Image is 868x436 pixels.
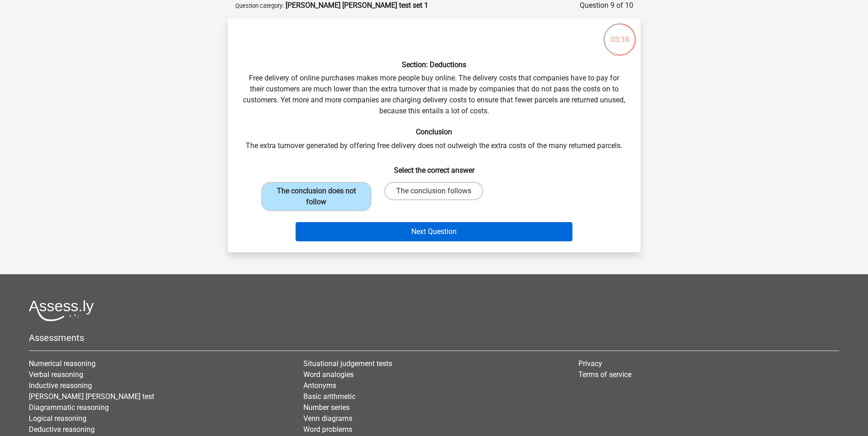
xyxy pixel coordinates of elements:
[303,359,392,368] a: Situational judgement tests
[303,370,354,379] a: Word analogies
[303,392,356,401] a: Basic arithmetic
[29,381,92,390] a: Inductive reasoning
[303,403,350,412] a: Number series
[29,425,95,434] a: Deductive reasoning
[261,182,372,211] label: The conclusion does not follow
[29,403,109,412] a: Diagrammatic reasoning
[235,2,284,9] small: Question category:
[29,300,94,321] img: Assessly logo
[29,359,96,368] a: Numerical reasoning
[29,370,83,379] a: Verbal reasoning
[29,332,839,343] h5: Assessments
[232,26,637,245] div: Free delivery of online purchases makes more people buy online. The delivery costs that companies...
[29,392,154,401] a: [PERSON_NAME] [PERSON_NAME] test
[578,370,631,379] a: Terms of service
[303,425,352,434] a: Word problems
[303,381,336,390] a: Antonyms
[243,159,626,175] h6: Select the correct answer
[29,414,86,423] a: Logical reasoning
[603,22,637,45] div: 03:18
[303,414,352,423] a: Venn diagrams
[243,60,626,69] h6: Section: Deductions
[578,359,602,368] a: Privacy
[286,1,428,10] strong: [PERSON_NAME] [PERSON_NAME] test set 1
[243,128,626,136] h6: Conclusion
[384,182,483,200] label: The conclusion follows
[296,222,572,241] button: Next Question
